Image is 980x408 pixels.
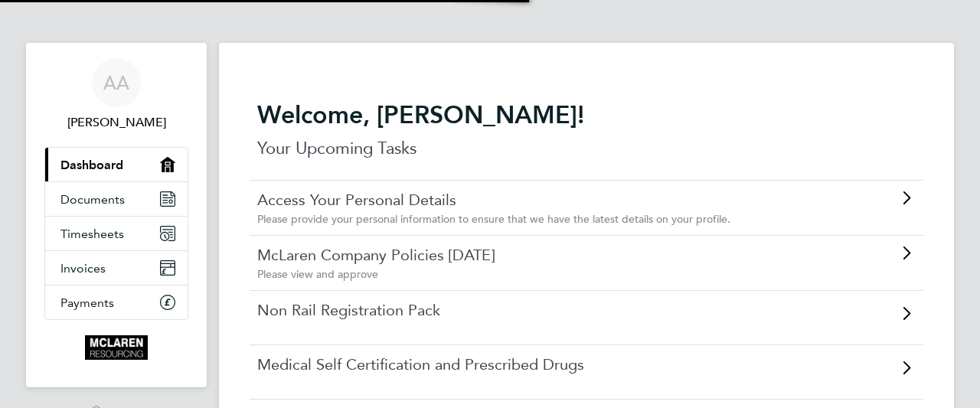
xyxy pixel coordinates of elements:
[60,261,106,276] span: Invoices
[257,267,378,281] span: Please view and approve
[257,245,829,265] a: McLaren Company Policies [DATE]
[44,58,188,132] a: AA[PERSON_NAME]
[44,335,188,360] a: Go to home page
[257,212,730,226] span: Please provide your personal information to ensure that we have the latest details on your profile.
[44,113,188,132] span: Alexander Adoboe
[45,217,188,250] a: Timesheets
[85,335,147,360] img: mclaren-logo-retina.png
[257,100,916,130] h2: Welcome, [PERSON_NAME]!
[26,43,207,387] nav: Main navigation
[257,190,829,210] a: Access Your Personal Details
[257,354,829,374] a: Medical Self Certification and Prescribed Drugs
[60,227,124,241] span: Timesheets
[45,286,188,319] a: Payments
[45,148,188,181] a: Dashboard
[60,192,125,207] span: Documents
[60,295,114,310] span: Payments
[257,136,916,161] p: Your Upcoming Tasks
[103,73,129,93] span: AA
[45,182,188,216] a: Documents
[257,300,829,320] a: Non Rail Registration Pack
[45,251,188,285] a: Invoices
[60,158,123,172] span: Dashboard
